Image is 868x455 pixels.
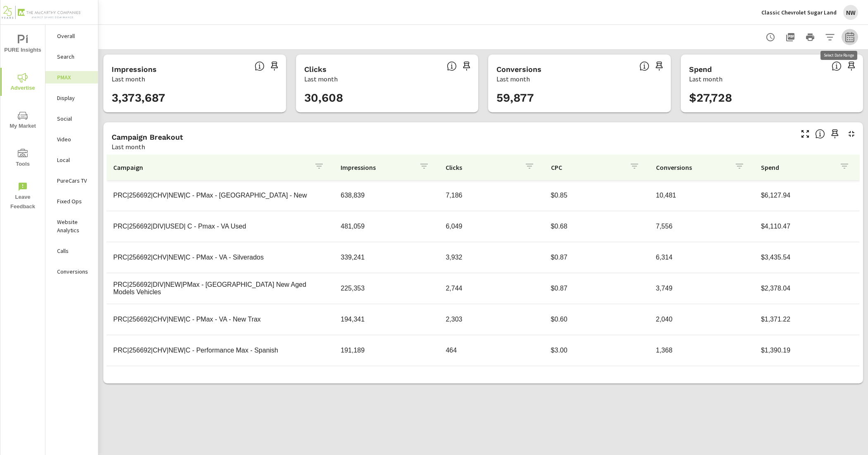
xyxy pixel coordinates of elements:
span: Tools [3,149,43,169]
div: Search [45,50,98,63]
td: $4,110.47 [754,216,859,237]
p: Video [57,135,91,143]
td: PRC|256692|DIV|NEW|PMax - [GEOGRAPHIC_DATA] New Aged Models Vehicles [107,274,334,303]
p: Last month [112,142,145,152]
td: 339,241 [334,247,439,268]
span: The number of times an ad was clicked by a consumer. [447,61,457,71]
div: nav menu [0,25,45,215]
td: 481,059 [334,216,439,237]
p: Last month [496,74,530,84]
td: 7,186 [439,185,544,206]
h5: Clicks [304,65,327,74]
td: 6,314 [649,247,754,268]
p: Website Analytics [57,218,91,234]
td: 3,932 [439,247,544,268]
p: Last month [304,74,338,84]
td: 6,049 [439,216,544,237]
button: Minimize Widget [845,127,858,141]
td: $0.68 [544,216,649,237]
td: $1,371.22 [754,309,859,330]
td: 638,839 [334,185,439,206]
div: Fixed Ops [45,195,98,207]
p: Campaign [113,163,308,172]
p: Search [57,52,91,61]
span: Save this to your personalized report [845,60,858,73]
td: 464 [439,340,544,361]
p: Local [57,156,91,164]
td: 3,749 [649,278,754,299]
p: Display [57,94,91,102]
p: Classic Chevrolet Sugar Land [761,9,837,16]
div: PMAX [45,71,98,83]
div: Social [45,112,98,125]
h5: Spend [689,65,712,74]
h3: $27,728 [689,91,855,105]
p: Social [57,114,91,123]
span: The number of times an ad was shown on your behalf. [255,61,265,71]
h3: 30,608 [304,91,470,105]
td: PRC|256692|CHV|NEW|C - Performance Max - Spanish [107,340,334,361]
span: Save this to your personalized report [653,60,666,73]
td: 10,481 [649,185,754,206]
span: Save this to your personalized report [828,127,842,141]
td: 2,040 [649,309,754,330]
span: Save this to your personalized report [268,60,281,73]
div: Website Analytics [45,216,98,236]
h3: 59,877 [496,91,663,105]
div: NW [843,5,858,20]
p: PMAX [57,73,91,81]
span: My Market [3,111,43,131]
p: Last month [112,74,145,84]
td: 7,556 [649,216,754,237]
p: Conversions [57,267,91,276]
td: 191,189 [334,340,439,361]
p: Spend [761,163,833,172]
div: Overall [45,30,98,42]
button: "Export Report to PDF" [782,29,799,45]
td: $3.00 [544,340,649,361]
p: Clicks [446,163,517,172]
td: $2,378.04 [754,278,859,299]
span: This is a summary of PMAX performance results by campaign. Each column can be sorted. [815,129,825,139]
span: Save this to your personalized report [460,60,473,73]
p: Calls [57,247,91,255]
p: Overall [57,32,91,40]
button: Make Fullscreen [799,127,812,141]
p: Fixed Ops [57,197,91,205]
p: Impressions [341,163,413,172]
p: PureCars TV [57,176,91,185]
td: $0.87 [544,278,649,299]
div: Conversions [45,265,98,278]
td: PRC|256692|CHV|NEW|C - PMax - [GEOGRAPHIC_DATA] - [GEOGRAPHIC_DATA]/[GEOGRAPHIC_DATA] [107,367,334,395]
button: Print Report [802,29,818,45]
div: PureCars TV [45,174,98,187]
div: Video [45,133,98,145]
td: PRC|256692|CHV|NEW|C - PMax - VA - New Trax [107,309,334,330]
td: $0.87 [544,247,649,268]
td: 2,744 [439,278,544,299]
div: Local [45,154,98,166]
td: 225,353 [334,278,439,299]
h5: Conversions [496,65,541,74]
td: 194,341 [334,309,439,330]
td: PRC|256692|CHV|NEW|C - PMax - VA - Silverados [107,247,334,268]
td: $1,390.19 [754,340,859,361]
td: $3,435.54 [754,247,859,268]
td: 1,368 [649,340,754,361]
div: Display [45,92,98,104]
span: The amount of money spent on advertising during the period. [832,61,842,71]
span: Total Conversions include Actions, Leads and Unmapped. [639,61,649,71]
span: PURE Insights [3,35,43,55]
td: $0.85 [544,185,649,206]
div: Calls [45,245,98,257]
h3: 3,373,687 [112,91,278,105]
h5: Campaign Breakout [112,133,183,141]
td: $6,127.94 [754,185,859,206]
button: Apply Filters [822,29,838,45]
td: $0.60 [544,309,649,330]
td: PRC|256692|CHV|NEW|C - PMax - [GEOGRAPHIC_DATA] - New [107,185,334,206]
p: Conversions [656,163,728,172]
p: Last month [689,74,723,84]
p: CPC [551,163,623,172]
span: Advertise [3,73,43,93]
